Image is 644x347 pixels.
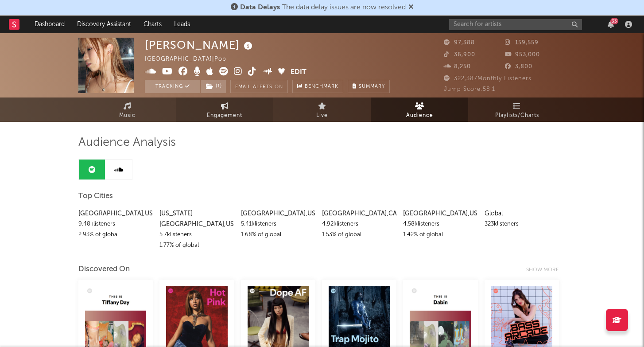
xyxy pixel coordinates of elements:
[78,137,176,148] span: Audience Analysis
[526,265,566,275] div: Show more
[241,219,315,230] div: 5.41k listeners
[359,84,385,89] span: Summary
[176,97,273,122] a: Engagement
[71,16,137,33] a: Discovery Assistant
[78,97,176,122] a: Music
[348,80,390,93] button: Summary
[505,64,532,70] span: 3,800
[468,97,566,122] a: Playlists/Charts
[145,80,200,93] button: Tracking
[273,97,371,122] a: Live
[159,240,234,251] div: 1.77 % of global
[444,52,475,58] span: 36,900
[444,64,471,70] span: 8,250
[241,208,315,219] div: [GEOGRAPHIC_DATA] , US
[449,19,582,30] input: Search for artists
[322,219,396,230] div: 4.92k listeners
[78,230,153,240] div: 2.93 % of global
[240,4,406,11] span: : The data delay issues are now resolved
[444,40,475,46] span: 97,388
[485,208,559,219] div: Global
[371,97,468,122] a: Audience
[241,230,315,240] div: 1.68 % of global
[78,208,153,219] div: [GEOGRAPHIC_DATA] , US
[444,76,531,82] span: 322,387 Monthly Listeners
[145,38,255,52] div: [PERSON_NAME]
[119,110,136,121] span: Music
[292,80,343,93] a: Benchmark
[78,191,113,202] span: Top Cities
[240,4,280,11] span: Data Delays
[230,80,288,93] button: Email AlertsOn
[168,16,196,33] a: Leads
[608,21,614,28] button: 33
[403,208,477,219] div: [GEOGRAPHIC_DATA] , US
[200,80,226,93] span: ( 1 )
[408,4,414,11] span: Dismiss
[305,82,338,92] span: Benchmark
[275,85,283,90] em: On
[316,110,328,121] span: Live
[403,219,477,230] div: 4.58k listeners
[505,52,540,58] span: 953,000
[78,264,130,275] div: Discovered On
[495,110,539,121] span: Playlists/Charts
[403,230,477,240] div: 1.42 % of global
[444,86,495,92] span: Jump Score: 58.1
[145,54,237,65] div: [GEOGRAPHIC_DATA] | Pop
[406,110,433,121] span: Audience
[159,208,234,230] div: [US_STATE][GEOGRAPHIC_DATA] , US
[610,18,618,24] div: 33
[207,110,242,121] span: Engagement
[322,230,396,240] div: 1.53 % of global
[78,219,153,230] div: 9.48k listeners
[159,230,234,240] div: 5.7k listeners
[137,16,168,33] a: Charts
[322,208,396,219] div: [GEOGRAPHIC_DATA] , CA
[28,16,71,33] a: Dashboard
[291,67,306,78] button: Edit
[505,40,539,46] span: 159,559
[201,80,226,93] button: (1)
[485,219,559,230] div: 323k listeners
